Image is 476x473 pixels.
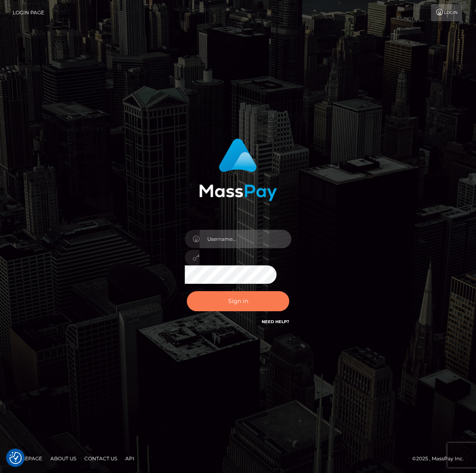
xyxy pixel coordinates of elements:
[262,319,289,324] a: Need Help?
[9,452,45,465] a: Homepage
[81,452,120,465] a: Contact Us
[9,452,22,464] img: Revisit consent button
[47,452,79,465] a: About Us
[412,454,470,463] div: © 2025 , MassPay Inc.
[199,138,277,201] img: MassPay Login
[122,452,138,465] a: API
[199,230,291,248] input: Username...
[9,452,22,464] button: Consent Preferences
[431,4,462,21] a: Login
[187,291,289,311] button: Sign in
[13,4,44,21] a: Login Page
